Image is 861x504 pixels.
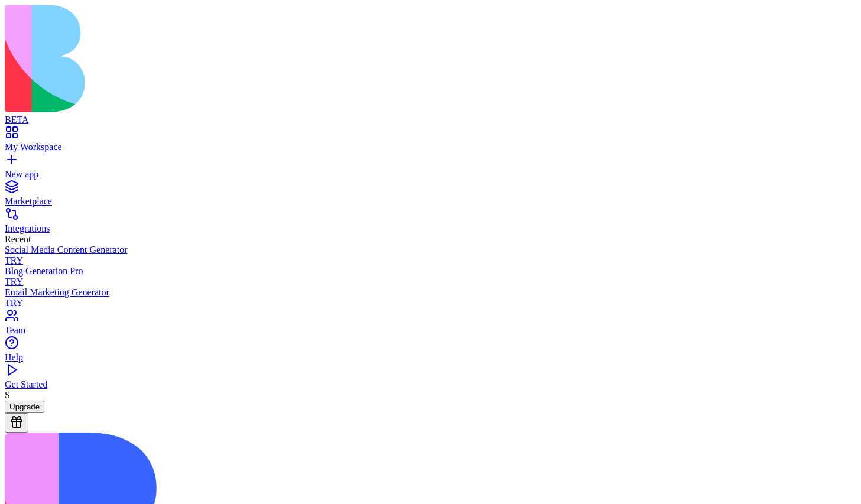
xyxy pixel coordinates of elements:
a: Blog Generation ProTRY [5,266,856,287]
div: BETA [5,115,856,125]
span: S [5,390,10,400]
div: TRY [5,298,856,308]
a: My Workspace [5,131,856,152]
a: Email Marketing GeneratorTRY [5,287,856,308]
a: Team [5,314,856,336]
div: Team [5,325,856,336]
div: Help [5,352,856,363]
a: BETA [5,104,856,125]
div: TRY [5,277,856,287]
div: Marketplace [5,196,856,207]
a: Marketplace [5,186,856,207]
div: Integrations [5,223,856,234]
img: logo [5,5,480,112]
div: New app [5,169,856,180]
a: Upgrade [5,401,44,411]
button: Upgrade [5,401,44,413]
div: Email Marketing Generator [5,287,856,298]
a: Help [5,342,856,363]
span: Recent [5,234,31,244]
a: New app [5,158,856,180]
div: My Workspace [5,142,856,152]
a: Integrations [5,213,856,234]
a: Get Started [5,369,856,390]
div: Get Started [5,379,856,390]
div: Social Media Content Generator [5,245,856,255]
a: Social Media Content GeneratorTRY [5,245,856,266]
div: TRY [5,255,856,266]
div: Blog Generation Pro [5,266,856,277]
